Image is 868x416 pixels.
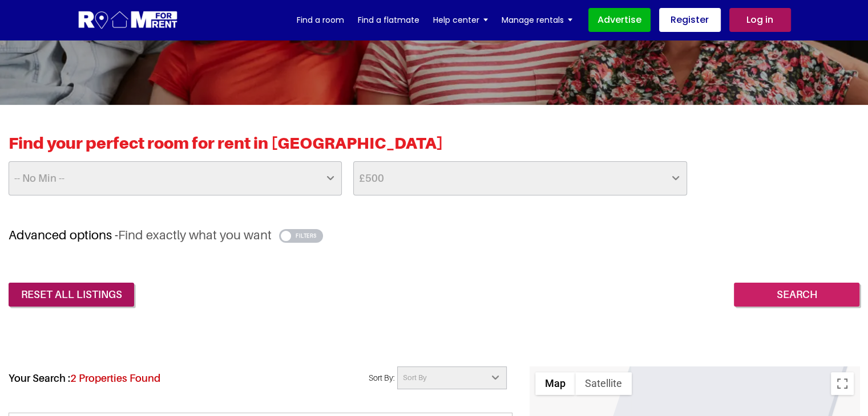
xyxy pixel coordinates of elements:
a: Manage rentals [502,11,572,28]
a: Register [659,8,721,32]
h2: Find your perfect room for rent in [GEOGRAPHIC_DATA] [9,133,859,161]
label: Sort By: [361,372,398,384]
span: 2 Properties Found [70,372,160,384]
input: Search [734,283,859,307]
a: Find a room [297,11,344,28]
a: Advertise [588,8,651,32]
h4: Your Search : [9,366,160,385]
a: Help center [433,11,488,28]
button: Show satellite imagery [575,372,632,395]
a: Log in [729,8,791,32]
button: Show street map [535,372,575,395]
img: Logo for Room for Rent, featuring a welcoming design with a house icon and modern typography [78,10,179,31]
a: Find a flatmate [358,11,419,28]
h3: Advanced options - [9,227,859,243]
span: Find exactly what you want [118,227,272,242]
button: Toggle fullscreen view [831,372,854,395]
div: 404 [112,198,158,218]
div: Not Found [158,195,218,221]
a: reset all listings [9,283,134,307]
